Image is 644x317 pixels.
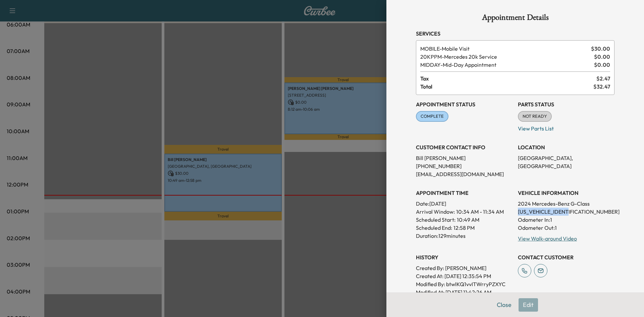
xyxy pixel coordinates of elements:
[591,45,610,53] span: $ 30.00
[518,122,614,133] p: View Parts List
[518,143,614,151] h3: LOCATION
[416,224,452,232] p: Scheduled End:
[416,272,513,280] p: Created At : [DATE] 12:35:54 PM
[416,154,513,162] p: Bill [PERSON_NAME]
[420,74,596,83] span: Tax
[518,216,614,224] p: Odometer In: 1
[518,200,614,208] p: 2024 Mercedes-Benz G-Class
[518,224,614,232] p: Odometer Out: 1
[420,45,588,53] span: Mobile Visit
[416,170,513,178] p: [EMAIL_ADDRESS][DOMAIN_NAME]
[594,61,610,69] span: $ 0.00
[416,216,455,224] p: Scheduled Start:
[420,53,591,61] span: Mercedes 20k Service
[416,30,614,38] h3: Services
[420,83,593,91] span: Total
[416,162,513,170] p: [PHONE_NUMBER]
[593,83,610,91] span: $ 32.47
[416,143,513,151] h3: CUSTOMER CONTACT INFO
[416,200,513,208] p: Date: [DATE]
[594,53,610,61] span: $ 0.00
[416,208,513,216] p: Arrival Window:
[417,113,448,120] span: COMPLETE
[518,189,614,197] h3: VEHICLE INFORMATION
[518,253,614,261] h3: CONTACT CUSTOMER
[416,264,513,272] p: Created By : [PERSON_NAME]
[420,61,591,69] span: Mid-Day Appointment
[416,100,513,108] h3: Appointment Status
[518,235,577,242] a: View Walk-around Video
[518,208,614,216] p: [US_VEHICLE_IDENTIFICATION_NUMBER]
[492,298,516,312] button: Close
[457,216,479,224] p: 10:49 AM
[416,253,513,261] h3: History
[519,113,551,120] span: NOT READY
[416,13,614,24] h1: Appointment Details
[416,189,513,197] h3: APPOINTMENT TIME
[416,280,513,288] p: Modified By : btwlKQ1vvITWrryPZXYC
[518,154,614,170] p: [GEOGRAPHIC_DATA], [GEOGRAPHIC_DATA]
[453,224,475,232] p: 12:58 PM
[596,74,610,83] span: $ 2.47
[456,208,504,216] span: 10:34 AM - 11:34 AM
[416,288,513,296] p: Modified At : [DATE] 11:42:26 AM
[416,232,513,240] p: Duration: 129 minutes
[518,100,614,108] h3: Parts Status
